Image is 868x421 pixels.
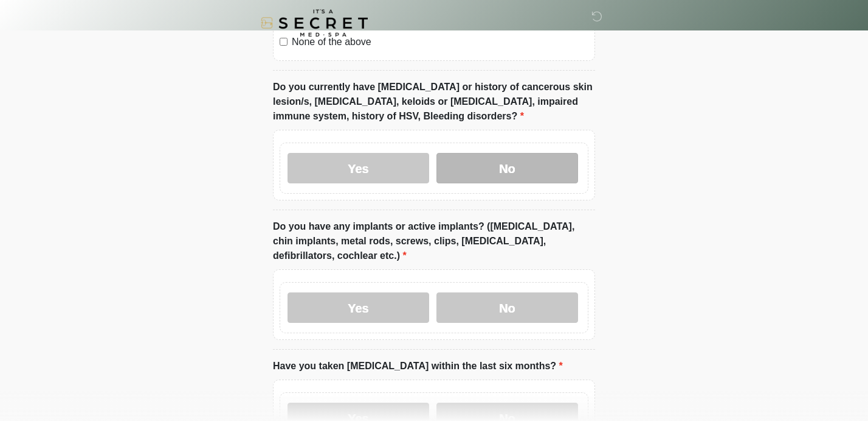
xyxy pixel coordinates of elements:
[273,80,595,124] label: Do you currently have [MEDICAL_DATA] or history of cancerous skin lesion/s, [MEDICAL_DATA], keloi...
[288,292,429,323] label: Yes
[273,219,595,263] label: Do you have any implants or active implants? ([MEDICAL_DATA], chin implants, metal rods, screws, ...
[436,292,578,323] label: No
[288,153,429,183] label: Yes
[436,153,578,183] label: No
[261,9,368,37] img: It's A Secret Med Spa Logo
[273,359,563,373] label: Have you taken [MEDICAL_DATA] within the last six months?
